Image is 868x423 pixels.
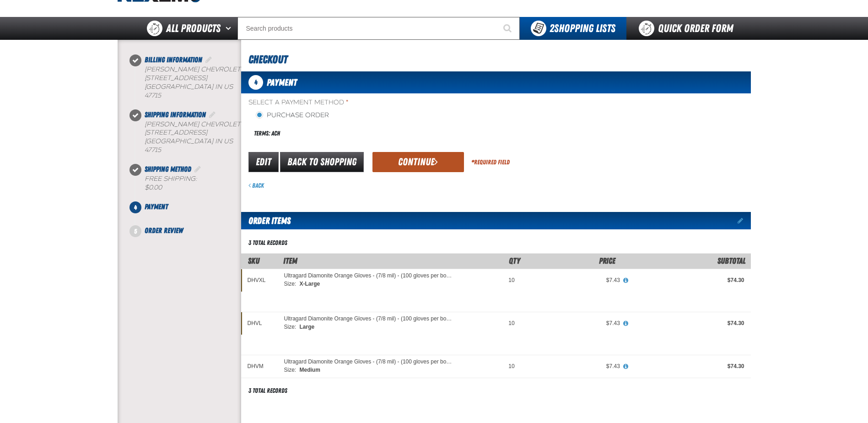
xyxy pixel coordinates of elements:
[299,367,320,373] span: Medium
[145,74,207,82] span: [STREET_ADDRESS]
[166,20,221,37] span: All Products
[620,320,632,328] button: View All Prices for Ultragard Diamonite Orange Gloves - (7/8 mil) - (100 gloves per box MIN 10 bo...
[145,226,183,235] span: Order Review
[145,65,241,73] span: [PERSON_NAME] Chevrolet
[256,111,329,120] label: Purchase Order
[620,363,632,371] button: View All Prices for Ultragard Diamonite Orange Gloves - (7/8 mil) - (100 gloves per box MIN 10 bo...
[135,201,241,225] li: Payment. Step 4 of 5. Not Completed
[284,367,297,373] span: Size:
[237,17,520,40] input: Search
[299,324,315,330] span: Large
[224,137,233,145] span: US
[267,77,297,88] span: Payment
[284,281,297,287] span: Size:
[135,164,241,201] li: Shipping Method. Step 3 of 5. Completed
[129,225,141,237] span: 5
[528,363,620,370] div: $7.43
[508,320,514,326] span: 10
[145,110,206,119] span: Shipping Information
[633,277,744,284] div: $74.30
[284,324,297,330] span: Size:
[471,158,510,167] div: Required Field
[145,202,168,211] span: Payment
[248,239,287,247] div: 3 total records
[528,277,620,284] div: $7.43
[520,17,626,40] button: You have 2 Shopping Lists. Open to view details
[215,137,222,145] span: IN
[248,124,496,143] div: Terms: ACH
[135,225,241,236] li: Order Review. Step 5 of 5. Not Completed
[208,110,217,119] a: Edit Shipping Information
[372,152,464,172] button: Continue
[215,83,222,91] span: IN
[280,152,364,172] a: Back to Shopping
[145,55,202,64] span: Billing Information
[248,386,287,395] div: 3 total records
[738,217,751,224] a: Edit items
[222,17,237,40] button: Open All Products pages
[135,109,241,164] li: Shipping Information. Step 2 of 5. Completed
[633,320,744,327] div: $74.30
[626,17,750,40] a: Quick Order Form
[145,184,162,191] strong: $0.00
[528,320,620,327] div: $7.43
[633,363,744,370] div: $74.30
[241,312,278,335] td: DHVL
[248,152,279,172] a: Edit
[145,146,161,154] bdo: 47715
[241,269,278,292] td: DHVXL
[248,75,263,90] span: 4
[284,359,454,365] a: Ultragard Diamonite Orange Gloves - (7/8 mil) - (100 gloves per box MIN 10 box order)
[129,201,141,213] span: 4
[145,175,241,192] div: Free Shipping:
[256,111,263,119] input: Purchase Order
[193,165,202,174] a: Edit Shipping Method
[248,182,264,189] a: Back
[204,55,213,64] a: Edit Billing Information
[508,363,514,369] span: 10
[248,98,496,107] span: Select a Payment Method
[283,256,297,266] span: Item
[599,256,615,266] span: Price
[145,129,207,136] span: [STREET_ADDRESS]
[717,256,745,266] span: Subtotal
[224,83,233,91] span: US
[248,256,259,266] a: SKU
[241,212,291,229] h2: Order Items
[550,22,554,35] strong: 2
[135,54,241,109] li: Billing Information. Step 1 of 5. Completed
[284,273,454,279] a: Ultragard Diamonite Orange Gloves - (7/8 mil) - (100 gloves per box MIN 10 box order)
[284,316,454,322] a: Ultragard Diamonite Orange Gloves - (7/8 mil) - (100 gloves per box MIN 10 box order)
[145,83,213,91] span: [GEOGRAPHIC_DATA]
[145,137,213,145] span: [GEOGRAPHIC_DATA]
[620,277,632,285] button: View All Prices for Ultragard Diamonite Orange Gloves - (7/8 mil) - (100 gloves per box MIN 10 bo...
[145,92,161,99] bdo: 47715
[497,17,520,40] button: Start Searching
[299,281,320,287] span: X-Large
[248,53,287,66] span: Checkout
[509,256,520,266] span: Qty
[508,277,514,283] span: 10
[145,120,241,128] span: [PERSON_NAME] Chevrolet
[241,355,278,378] td: DHVM
[550,22,615,35] span: Shopping Lists
[129,54,241,236] nav: Checkout steps. Current step is Payment. Step 4 of 5
[145,165,191,174] span: Shipping Method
